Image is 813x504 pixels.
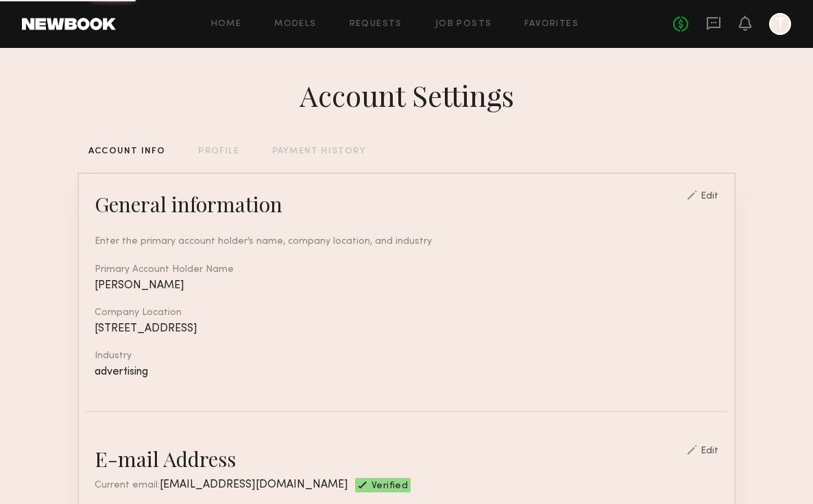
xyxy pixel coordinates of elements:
div: Account Settings [300,76,514,114]
div: Company Location [95,308,718,318]
span: Verified [372,481,408,492]
a: Favorites [524,20,579,29]
div: [STREET_ADDRESS] [95,323,718,335]
div: Primary Account Holder Name [95,265,718,275]
div: E-mail Address [95,445,236,473]
a: T [769,13,791,35]
a: Models [274,20,316,29]
div: PAYMENT HISTORY [272,147,366,156]
a: Home [211,20,242,29]
div: [PERSON_NAME] [95,280,718,292]
div: Edit [701,446,718,456]
div: ACCOUNT INFO [88,147,165,156]
div: PROFILE [198,147,239,156]
a: Job Posts [435,20,492,29]
div: Enter the primary account holder’s name, company location, and industry [95,234,718,249]
div: General information [95,190,282,218]
a: Requests [350,20,402,29]
div: Edit [701,192,718,201]
div: advertising [95,366,718,378]
div: Current email: [95,478,348,492]
span: [EMAIL_ADDRESS][DOMAIN_NAME] [160,479,348,490]
div: Industry [95,351,718,361]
